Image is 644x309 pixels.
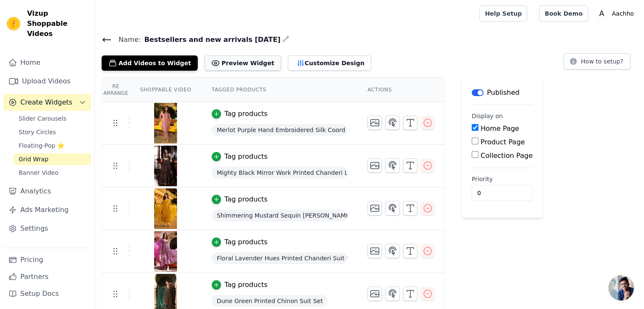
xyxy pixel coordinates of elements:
[20,97,72,108] span: Create Widgets
[368,116,382,130] button: Change Thumbnail
[212,194,268,204] button: Tag products
[14,153,91,165] a: Grid Wrap
[564,59,630,67] a: How to setup?
[212,237,268,247] button: Tag products
[14,113,91,124] a: Slider Carousels
[472,175,533,183] label: Priority
[595,6,637,21] button: A Aachho
[212,295,328,307] span: Dune Green Printed Chinon Suit Set
[564,53,630,69] button: How to setup?
[224,152,268,162] div: Tag products
[7,17,20,30] img: Vizup
[154,231,177,272] img: vizup-images-7e49.jpg
[608,6,637,21] p: Aachho
[368,201,382,215] button: Change Thumbnail
[212,124,347,136] span: Merlot Purple Hand Embroidered Silk Coord Set
[224,109,268,119] div: Tag products
[19,141,64,150] span: Floating-Pop ⭐
[3,285,91,302] a: Setup Docs
[212,210,347,221] span: Shimmering Mustard Sequin [PERSON_NAME] Suit Set
[224,280,268,290] div: Tag products
[3,94,91,111] button: Create Widgets
[19,128,56,136] span: Story Circles
[481,124,519,132] label: Home Page
[288,55,371,71] button: Customize Design
[368,287,382,301] button: Change Thumbnail
[205,55,281,71] button: Preview Widget
[3,251,91,268] a: Pricing
[472,112,503,120] legend: Display on
[130,78,201,102] th: Shoppable Video
[14,126,91,138] a: Story Circles
[212,109,268,119] button: Tag products
[368,158,382,173] button: Change Thumbnail
[154,103,177,143] img: vizup-images-c2b1.jpg
[27,8,88,39] span: Vizup Shoppable Videos
[141,35,281,45] span: Bestsellers and new arrivals [DATE]
[539,6,588,22] a: Book Demo
[224,194,268,204] div: Tag products
[14,140,91,152] a: Floating-Pop ⭐
[224,237,268,247] div: Tag products
[3,54,91,71] a: Home
[112,35,141,45] span: Name:
[282,34,289,45] div: Edit Name
[481,152,533,160] label: Collection Page
[608,275,634,301] a: Open chat
[357,78,445,102] th: Actions
[3,268,91,285] a: Partners
[212,152,268,162] button: Tag products
[19,114,66,123] span: Slider Carousels
[19,155,48,163] span: Grid Wrap
[487,88,520,98] p: Published
[212,167,347,179] span: Mighty Black Mirror Work Printed Chanderi Lehenga Set
[3,220,91,237] a: Settings
[212,252,347,264] span: Floral Lavender Hues Printed Chanderi Suit Set
[102,55,198,71] button: Add Videos to Widget
[3,73,91,90] a: Upload Videos
[19,168,58,177] span: Banner Video
[14,167,91,179] a: Banner Video
[102,78,130,102] th: Re Arrange
[479,6,527,22] a: Help Setup
[368,244,382,258] button: Change Thumbnail
[3,201,91,218] a: Ads Marketing
[202,78,357,102] th: Tagged Products
[599,9,604,18] text: A
[481,138,525,146] label: Product Page
[212,280,268,290] button: Tag products
[3,183,91,200] a: Analytics
[154,188,177,229] img: vizup-images-9607.jpg
[154,146,177,186] img: vizup-images-ff49.jpg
